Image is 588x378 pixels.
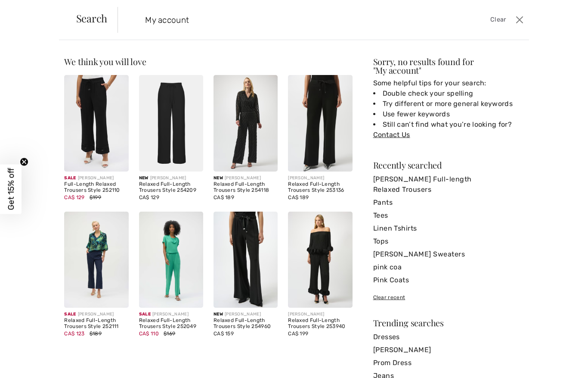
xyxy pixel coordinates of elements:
[288,311,352,318] div: [PERSON_NAME]
[373,161,524,169] div: Recently searched
[90,331,102,337] span: $189
[373,88,524,99] li: Double check your spelling
[214,175,223,181] span: New
[64,318,128,330] div: Relaxed Full-Length Trousers Style 252111
[139,311,203,318] div: [PERSON_NAME]
[288,194,309,200] span: CA$ 189
[288,212,352,308] img: Relaxed Full-Length Trousers Style 253940. Black
[214,331,234,337] span: CA$ 159
[214,318,278,330] div: Relaxed Full-Length Trousers Style 254960
[76,13,108,23] span: Search
[214,194,234,200] span: CA$ 189
[139,7,419,33] input: TYPE TO SEARCH
[139,175,149,181] span: New
[375,64,419,76] span: My account
[64,312,76,317] span: Sale
[64,56,146,67] span: We think you will love
[64,212,128,308] img: Relaxed Full-Length Trousers Style 252111. Midnight Blue
[288,331,308,337] span: CA$ 199
[373,331,524,344] a: Dresses
[214,311,278,318] div: [PERSON_NAME]
[139,331,159,337] span: CA$ 110
[513,13,526,27] button: Close
[90,194,101,200] span: $199
[373,222,524,235] a: Linen Tshirts
[6,168,16,210] span: Get 15% off
[373,78,524,140] div: Some helpful tips for your search:
[139,212,203,308] img: Relaxed Full-Length Trousers Style 252049. Garden green
[214,181,278,194] div: Relaxed Full-Length Trousers Style 254118
[373,119,524,140] li: Still can’t find what you’re looking for?
[373,131,410,139] a: Contact Us
[139,181,203,194] div: Relaxed Full-Length Trousers Style 254209
[288,181,352,194] div: Relaxed Full-Length Trousers Style 253136
[139,318,203,330] div: Relaxed Full-Length Trousers Style 252049
[64,75,128,172] img: Full-Length Relaxed Trousers Style 252110. Black
[373,356,524,369] a: Prom Dress
[373,344,524,356] a: [PERSON_NAME]
[64,194,84,200] span: CA$ 129
[139,175,203,181] div: [PERSON_NAME]
[20,157,28,166] button: Close teaser
[373,109,524,119] li: Use fewer keywords
[373,173,524,196] a: [PERSON_NAME] Full-length Relaxed Trousers
[490,15,506,25] span: Clear
[214,312,223,317] span: New
[373,235,524,248] a: Tops
[64,311,128,318] div: [PERSON_NAME]
[64,331,84,337] span: CA$ 123
[373,319,524,327] div: Trending searches
[288,318,352,330] div: Relaxed Full-Length Trousers Style 253940
[214,175,278,181] div: [PERSON_NAME]
[288,175,352,181] div: [PERSON_NAME]
[139,75,203,172] img: Relaxed Full-Length Trousers Style 254209. Black
[288,75,352,172] img: Relaxed Full-Length Trousers Style 253136. Black
[373,294,524,301] div: Clear recent
[214,75,278,172] img: Relaxed Full-Length Trousers Style 254118. Black/Black
[373,196,524,209] a: Pants
[139,312,151,317] span: Sale
[373,57,524,75] div: Sorry, no results found for " "
[373,99,524,109] li: Try different or more general keywords
[373,261,524,274] a: pink coa
[214,212,278,308] img: Relaxed Full-Length Trousers Style 254960. Black
[164,331,175,337] span: $169
[373,209,524,222] a: Tees
[373,248,524,261] a: [PERSON_NAME] Sweaters
[64,175,128,181] div: [PERSON_NAME]
[373,274,524,287] a: Pink Coats
[64,181,128,194] div: Full-Length Relaxed Trousers Style 252110
[139,194,159,200] span: CA$ 129
[64,175,76,181] span: Sale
